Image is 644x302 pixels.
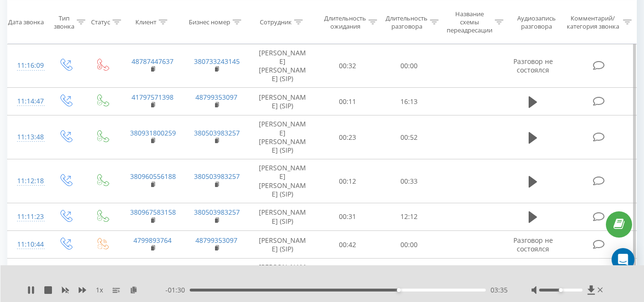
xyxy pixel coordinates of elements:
[397,288,401,292] div: Accessibility label
[491,285,508,295] span: 03:35
[130,208,176,217] a: 380967583158
[512,14,561,30] div: Аудиозапись разговора
[378,231,440,259] td: 00:00
[248,203,317,230] td: [PERSON_NAME] (SIP)
[378,44,440,88] td: 00:00
[317,88,378,115] td: 00:11
[165,285,190,295] span: - 01:30
[317,44,378,88] td: 00:32
[386,14,428,30] div: Длительность разговора
[17,128,37,146] div: 11:13:48
[317,231,378,259] td: 00:42
[317,115,378,159] td: 00:23
[194,208,240,217] a: 380503983257
[248,44,317,88] td: [PERSON_NAME] [PERSON_NAME] (SIP)
[135,18,156,26] div: Клиент
[378,159,440,203] td: 00:33
[317,203,378,230] td: 00:31
[248,88,317,115] td: [PERSON_NAME] (SIP)
[447,10,492,34] div: Название схемы переадресации
[132,93,174,102] a: 41797571398
[54,14,74,30] div: Тип звонка
[17,208,37,226] div: 11:11:23
[317,159,378,203] td: 00:12
[559,288,562,292] div: Accessibility label
[17,92,37,111] div: 11:14:47
[17,56,37,75] div: 11:16:09
[194,172,240,181] a: 380503983257
[189,18,230,26] div: Бизнес номер
[565,14,621,30] div: Комментарий/категория звонка
[612,248,634,271] div: Open Intercom Messenger
[260,18,292,26] div: Сотрудник
[195,236,237,245] a: 48799353097
[513,236,553,253] span: Разговор не состоялся
[324,14,366,30] div: Длительность ожидания
[248,115,317,159] td: [PERSON_NAME] [PERSON_NAME] (SIP)
[130,172,176,181] a: 380960556188
[194,128,240,137] a: 380503983257
[513,57,553,74] span: Разговор не состоялся
[194,57,240,66] a: 380733243145
[17,235,37,254] div: 11:10:44
[248,159,317,203] td: [PERSON_NAME] [PERSON_NAME] (SIP)
[132,57,174,66] a: 48787447637
[133,236,172,245] a: 4799893764
[17,172,37,190] div: 11:12:18
[378,115,440,159] td: 00:52
[91,18,110,26] div: Статус
[96,285,103,295] span: 1 x
[378,203,440,230] td: 12:12
[378,88,440,115] td: 16:13
[130,128,176,137] a: 380931800259
[248,231,317,259] td: [PERSON_NAME] (SIP)
[195,93,237,102] a: 48799353097
[8,18,44,26] div: Дата звонка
